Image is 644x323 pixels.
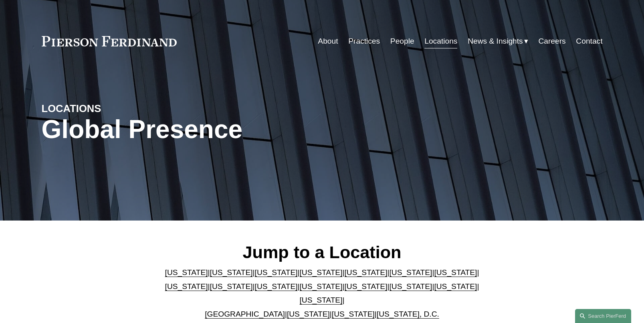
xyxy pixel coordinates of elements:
[344,268,387,277] a: [US_STATE]
[538,34,565,49] a: Careers
[389,268,432,277] a: [US_STATE]
[165,282,208,291] a: [US_STATE]
[348,34,380,49] a: Practices
[300,282,343,291] a: [US_STATE]
[332,310,375,318] a: [US_STATE]
[158,266,486,321] p: | | | | | | | | | | | | | | | | | |
[255,282,298,291] a: [US_STATE]
[468,34,528,49] a: folder dropdown
[468,34,523,48] span: News & Insights
[210,282,253,291] a: [US_STATE]
[158,242,486,263] h2: Jump to a Location
[424,34,457,49] a: Locations
[318,34,338,49] a: About
[575,309,631,323] a: Search this site
[300,268,343,277] a: [US_STATE]
[42,115,416,144] h1: Global Presence
[434,268,477,277] a: [US_STATE]
[287,310,330,318] a: [US_STATE]
[42,102,182,115] h4: LOCATIONS
[255,268,298,277] a: [US_STATE]
[576,34,602,49] a: Contact
[389,282,432,291] a: [US_STATE]
[390,34,414,49] a: People
[434,282,477,291] a: [US_STATE]
[210,268,253,277] a: [US_STATE]
[300,296,343,304] a: [US_STATE]
[165,268,208,277] a: [US_STATE]
[377,310,439,318] a: [US_STATE], D.C.
[205,310,285,318] a: [GEOGRAPHIC_DATA]
[344,282,387,291] a: [US_STATE]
